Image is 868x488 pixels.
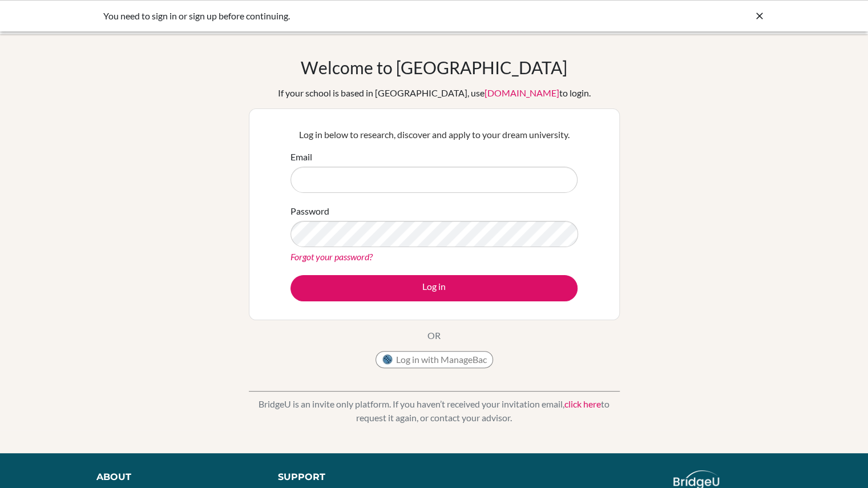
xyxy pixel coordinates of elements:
div: You need to sign in or sign up before continuing. [103,9,594,23]
p: OR [427,329,441,342]
label: Email [290,150,312,164]
h1: Welcome to [GEOGRAPHIC_DATA] [301,57,567,78]
button: Log in [290,275,578,301]
div: If your school is based in [GEOGRAPHIC_DATA], use to login. [278,86,591,100]
div: Support [278,470,422,484]
a: [DOMAIN_NAME] [485,87,559,98]
a: click here [564,398,601,409]
label: Password [290,204,329,218]
button: Log in with ManageBac [376,351,493,368]
a: Forgot your password? [290,251,373,262]
p: Log in below to research, discover and apply to your dream university. [290,128,578,142]
div: About [96,470,252,484]
p: BridgeU is an invite only platform. If you haven’t received your invitation email, to request it ... [249,397,620,425]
